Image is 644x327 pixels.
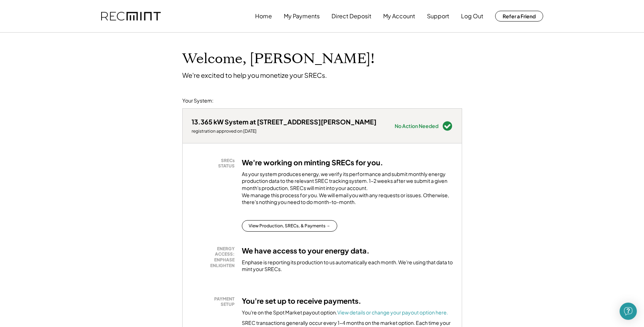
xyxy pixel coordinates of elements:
[182,51,375,67] h1: Welcome, [PERSON_NAME]!
[195,296,235,307] div: PAYMENT SETUP
[284,9,320,23] button: My Payments
[427,9,449,23] button: Support
[242,259,453,273] div: Enphase is reporting its production to us automatically each month. We're using that data to mint...
[395,123,438,128] div: No Action Needed
[192,128,376,134] div: registration approved on [DATE]
[182,97,213,104] div: Your System:
[383,9,415,23] button: My Account
[242,220,337,232] button: View Production, SRECs, & Payments →
[101,12,161,21] img: recmint-logotype%403x.png
[242,309,448,316] div: You're on the Spot Market payout option.
[195,158,235,169] div: SRECs STATUS
[195,246,235,268] div: ENERGY ACCESS: ENPHASE ENLIGHTEN
[620,303,637,320] div: Open Intercom Messenger
[242,296,361,305] h3: You're set up to receive payments.
[182,71,327,79] div: We're excited to help you monetize your SRECs.
[495,11,543,22] button: Refer a Friend
[242,171,453,209] div: As your system produces energy, we verify its performance and submit monthly energy production da...
[255,9,272,23] button: Home
[242,158,383,167] h3: We're working on minting SRECs for you.
[337,309,448,316] a: View details or change your payout option here.
[332,9,371,23] button: Direct Deposit
[242,246,370,255] h3: We have access to your energy data.
[192,118,376,126] div: 13.365 kW System at [STREET_ADDRESS][PERSON_NAME]
[461,9,483,23] button: Log Out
